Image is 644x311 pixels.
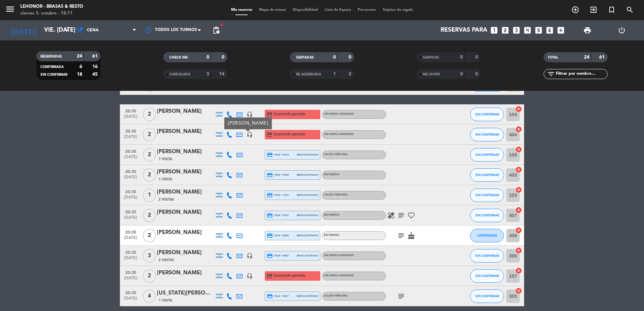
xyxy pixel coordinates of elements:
[324,254,354,257] span: Sin menú asignado
[324,234,340,237] span: ENTREPISO
[159,298,172,303] span: 1 Visita
[77,54,82,59] strong: 24
[266,132,272,138] i: credit_card
[159,197,174,202] span: 2 Visitas
[475,294,499,298] span: SIN CONFIRMAR
[40,73,67,76] span: SIN CONFIRMAR
[515,106,522,112] i: cancel
[224,117,272,129] div: [PERSON_NAME]
[490,26,498,35] i: looks_one
[122,147,139,155] span: 20:30
[475,72,479,76] strong: 0
[470,289,504,303] button: SIN CONFIRMAR
[512,26,521,35] i: looks_3
[470,269,504,283] button: SIN CONFIRMAR
[267,152,289,158] span: visa * 9219
[547,70,555,78] i: filter_list
[157,188,214,197] div: [PERSON_NAME]
[475,173,499,177] span: SIN CONFIRMAR
[470,209,504,222] button: SIN CONFIRMAR
[571,6,579,14] i: add_circle_outline
[256,8,289,12] span: Mapa de mesas
[324,295,348,297] span: SALÓN PRINCIPAL
[470,229,504,242] button: CONFIRMADA
[87,28,99,33] span: Cena
[515,166,522,173] i: cancel
[228,8,256,12] span: Mis reservas
[296,56,314,59] span: SENTADAS
[297,152,318,157] span: mercadopago
[159,157,172,162] span: 1 Visita
[40,55,62,58] span: RESERVADAS
[143,188,156,202] span: 1
[324,173,340,176] span: ENTREPISO
[5,23,41,38] i: [DATE]
[212,26,220,34] span: pending_actions
[247,253,253,259] i: headset_mic
[349,55,353,60] strong: 0
[267,192,289,198] span: visa * 7312
[296,73,321,76] span: RE AGENDADA
[267,212,273,218] i: credit_card
[157,248,214,257] div: [PERSON_NAME]
[157,168,214,176] div: [PERSON_NAME]
[122,208,139,215] span: 20:30
[354,8,379,12] span: Pre-acceso
[159,257,174,263] span: 2 Visitas
[122,135,139,142] span: [DATE]
[157,228,214,237] div: [PERSON_NAME]
[605,20,639,40] div: LOG OUT
[475,55,479,60] strong: 0
[122,288,139,296] span: 20:30
[267,192,273,198] i: credit_card
[618,26,626,34] i: power_settings_new
[397,292,405,300] i: subject
[222,55,226,60] strong: 0
[460,72,463,76] strong: 0
[274,111,305,117] span: Esperando garantía
[407,211,415,219] i: favorite_border
[289,8,321,12] span: Disponibilidad
[79,64,82,69] strong: 6
[324,274,354,277] span: Sin menú asignado
[247,273,253,279] i: headset_mic
[324,214,340,216] span: ENTREPISO
[122,236,139,243] span: [DATE]
[470,148,504,162] button: SIN CONFIRMAR
[475,213,499,217] span: SIN CONFIRMAR
[247,111,253,117] i: headset_mic
[92,72,99,77] strong: 45
[169,56,188,59] span: CHECK INS
[122,167,139,175] span: 20:30
[267,253,273,259] i: credit_card
[297,233,318,238] span: mercadopago
[5,4,15,16] button: menu
[157,107,214,116] div: [PERSON_NAME]
[477,234,497,237] span: CONFIRMADA
[589,6,598,14] i: exit_to_app
[122,107,139,114] span: 20:30
[143,289,156,303] span: 4
[122,215,139,223] span: [DATE]
[515,207,522,213] i: cancel
[608,6,616,14] i: turned_in_not
[267,172,273,178] i: credit_card
[545,26,554,35] i: looks_6
[40,65,64,69] span: CONFIRMADA
[157,127,214,136] div: [PERSON_NAME]
[92,64,99,69] strong: 16
[122,228,139,236] span: 20:30
[143,269,156,283] span: 2
[157,147,214,156] div: [PERSON_NAME]
[515,186,522,193] i: cancel
[122,276,139,284] span: [DATE]
[220,23,224,27] span: fiber_manual_record
[122,248,139,256] span: 20:30
[143,168,156,182] span: 2
[143,229,156,242] span: 2
[267,293,273,299] i: credit_card
[460,55,463,60] strong: 0
[122,187,139,195] span: 20:30
[267,233,289,239] span: visa * 8689
[534,26,543,35] i: looks_5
